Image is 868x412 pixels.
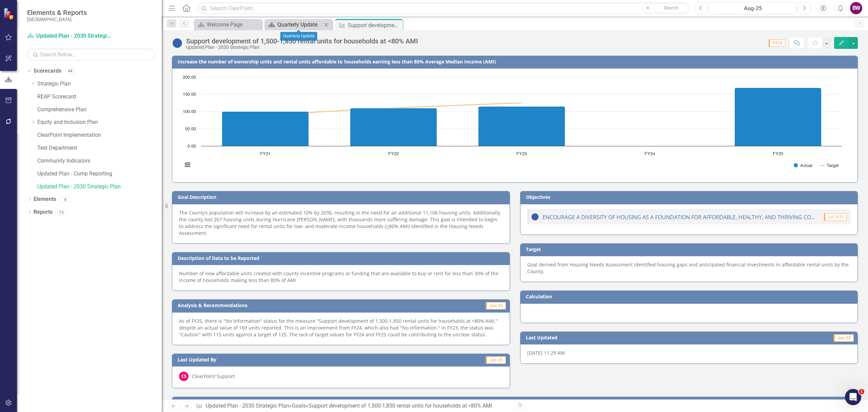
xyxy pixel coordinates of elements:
[386,223,389,229] u: <
[183,75,196,80] text: 200.00
[859,389,864,394] span: 1
[27,49,155,60] input: Search Below...
[179,372,189,381] div: CS
[178,357,391,362] h3: Last Updated By
[486,356,506,364] span: Jun-25
[37,80,162,88] a: Strategic Plan
[664,5,678,11] span: Search
[56,209,67,215] div: 15
[833,334,854,342] span: Jun-25
[773,152,783,156] text: FY25
[37,157,162,165] a: Community Indicators
[526,335,723,340] h3: Last Updated
[769,39,785,47] span: FY25
[3,8,15,20] img: ClearPoint Strategy
[645,152,655,156] text: FY24
[37,183,162,191] a: Updated Plan - 2030 Strategic Plan
[654,3,688,13] button: Search
[350,108,437,146] path: FY22, 110. Actual.
[178,59,854,64] h3: Increase the number of ownership units and rental units affordable to households earning less tha...
[192,373,235,380] div: ClearPoint Support
[526,194,855,200] h3: Objectives
[179,74,845,175] svg: Interactive chart
[820,163,839,168] button: Show Target
[292,402,306,409] a: Goals
[172,38,183,49] img: No Information
[348,21,401,30] div: Support development of 1,500-1,850 rental units for households at <80% AMI
[27,8,87,17] span: Elements & Reports
[186,45,418,50] div: Updated Plan - 2030 Strategic Plan
[709,2,796,14] button: Aug-25
[206,402,289,409] a: Updated Plan - 2030 Strategic Plan
[34,195,56,203] a: Elements
[277,20,322,29] div: Quarterly Update
[197,2,690,14] input: Search ClearPoint...
[178,194,507,200] h3: Goal Description
[37,93,162,101] a: REAP Scorecard
[37,170,162,178] a: Updated Plan - Comp Reporting
[34,208,53,216] a: Reports
[27,32,112,40] a: Updated Plan - 2030 Strategic Plan
[178,303,430,308] h3: Analysis & Recommendations
[735,88,822,146] path: FY25, 169. Actual.
[531,213,539,221] img: No Information
[520,344,858,364] div: [DATE] 11:29 AM
[388,152,399,156] text: FY22
[207,20,260,29] div: Welcome Page
[37,118,162,126] a: Equity and Inclusion Plan
[27,17,87,22] small: [GEOGRAPHIC_DATA]
[526,294,855,299] h3: Calculation
[222,88,822,146] g: Actual, series 1 of 2. Bar series with 5 bars.
[183,160,192,170] button: View chart menu, Chart
[37,106,162,114] a: Comprehensive Plan
[824,213,847,221] span: Q4 FY25
[185,127,196,131] text: 50.00
[526,247,855,252] h3: Target
[183,92,196,97] text: 150.00
[280,32,317,41] div: Quarterly Update
[37,144,162,152] a: Test Department
[222,112,309,146] path: FY21, 100. Actual.
[179,270,503,284] p: Number of new affordable units created with county incentive programs or funding that are availab...
[179,74,851,175] div: Chart. Highcharts interactive chart.
[845,389,861,405] iframe: Intercom live chat
[196,402,510,410] div: » »
[37,131,162,139] a: ClearPoint Implementation
[196,20,260,29] a: Welcome Page
[850,2,862,14] button: BW
[34,67,61,75] a: Scorecards
[186,37,418,45] div: Support development of 1,500-1,850 rental units for households at <80% AMI
[179,209,503,237] p: The County’s population will increase by an estimated 10% by 2030, resulting in the need for an a...
[178,256,507,261] h3: Description of Data to be Reported
[65,68,76,74] div: 44
[266,20,322,29] a: Quarterly Update
[188,144,196,149] text: 0.00
[712,4,794,13] div: Aug-25
[183,110,196,114] text: 100.00
[794,163,812,168] button: Show Actual
[60,196,71,202] div: 4
[478,107,565,146] path: FY23, 115. Actual.
[527,261,851,275] p: Goal derived from Housing Needs Assessment identified housing gaps and anticipated financial inve...
[516,152,527,156] text: FY23
[309,402,492,409] div: Support development of 1,500-1,850 rental units for households at <80% AMI
[260,152,271,156] text: FY21
[486,302,506,310] span: Jun-25
[179,318,503,338] p: As of FY25, there is "No Information" status for the measure "Support development of 1,500-1,850 ...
